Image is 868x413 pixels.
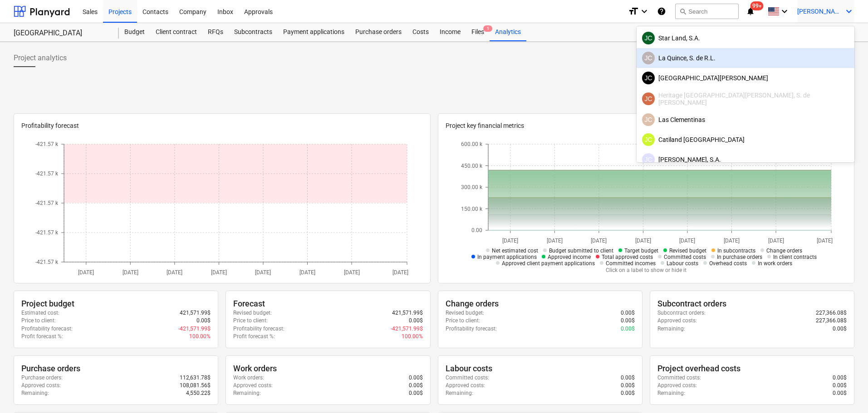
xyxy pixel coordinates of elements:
[642,32,849,44] div: Star Land, S.A.
[642,153,849,166] div: [PERSON_NAME], S.A.
[642,32,655,44] div: Javier Cattan
[644,54,652,62] span: JC
[642,153,655,166] div: Javier Cattan
[644,74,652,82] span: JC
[642,72,849,84] div: [GEOGRAPHIC_DATA][PERSON_NAME]
[642,52,849,64] div: La Quince, S. de R.L.
[642,92,655,105] div: Javier Cattan
[644,156,652,163] span: JC
[642,133,655,146] div: Javier Cattan
[644,116,652,123] span: JC
[644,34,652,42] span: JC
[644,136,652,143] span: JC
[642,113,849,126] div: Las Clementinas
[642,133,849,146] div: Catiland [GEOGRAPHIC_DATA]
[823,369,868,413] iframe: Chat Widget
[644,95,652,102] span: JC
[642,92,849,106] div: Heritage [GEOGRAPHIC_DATA][PERSON_NAME], S. de [PERSON_NAME]
[642,113,655,126] div: Javier Cattan
[642,72,655,84] div: Javier Cattan
[642,52,655,64] div: Javier Cattan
